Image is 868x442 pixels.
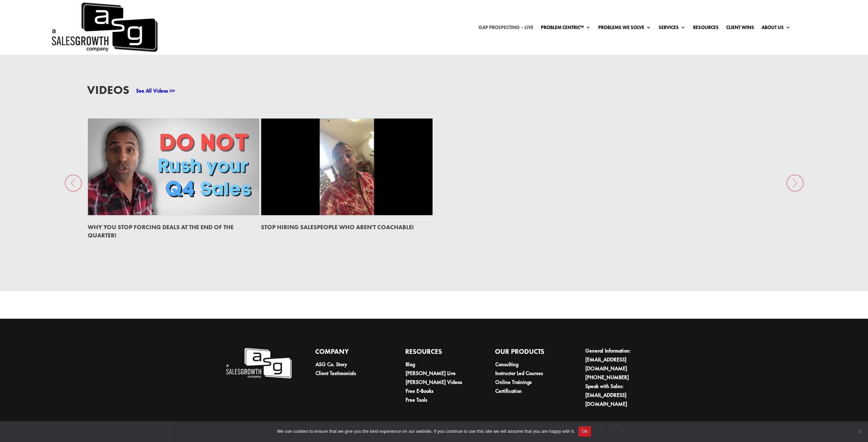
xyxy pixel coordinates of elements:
a: Consulting [495,361,518,368]
a: Services [659,25,686,32]
a: Client Testimonials [315,370,356,377]
a: About Us [762,25,791,32]
img: A Sales Growth Company [225,346,292,380]
h4: Company [315,346,382,360]
a: Free Tools [406,396,427,403]
h4: Our Products [495,346,561,360]
a: Problems We Solve [598,25,651,32]
a: Instructor Led Courses [495,370,543,377]
a: Free E-Books [406,387,433,395]
a: Online Trainings [495,378,532,386]
a: [EMAIL_ADDRESS][DOMAIN_NAME] [585,391,627,408]
a: Certification [495,387,522,395]
a: Problem Centric™ [541,25,591,32]
a: Resources [693,25,719,32]
a: [PHONE_NUMBER] [585,374,629,381]
a: Why You Stop Forcing Deals at the End of the Quarter! [88,223,234,239]
li: Speak with Sales: [585,382,651,409]
h4: Resources [405,346,472,360]
a: Client Wins [726,25,754,32]
a: [PERSON_NAME] Videos [406,378,462,386]
a: Gap Prospecting – LIVE [479,25,533,32]
li: General Information: [585,346,651,373]
a: See All Videos >> [136,87,175,94]
span: No [856,428,863,435]
a: [PERSON_NAME] Live [406,370,456,377]
h3: Videos [87,84,129,99]
a: Blog [406,361,415,368]
a: ASG Co. Story [315,361,347,368]
a: STOP Hiring Salespeople Who Aren't Coachable! [261,223,414,231]
button: Ok [578,426,591,437]
a: [EMAIL_ADDRESS][DOMAIN_NAME] [585,356,627,372]
span: We use cookies to ensure that we give you the best experience on our website. If you continue to ... [277,428,575,435]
